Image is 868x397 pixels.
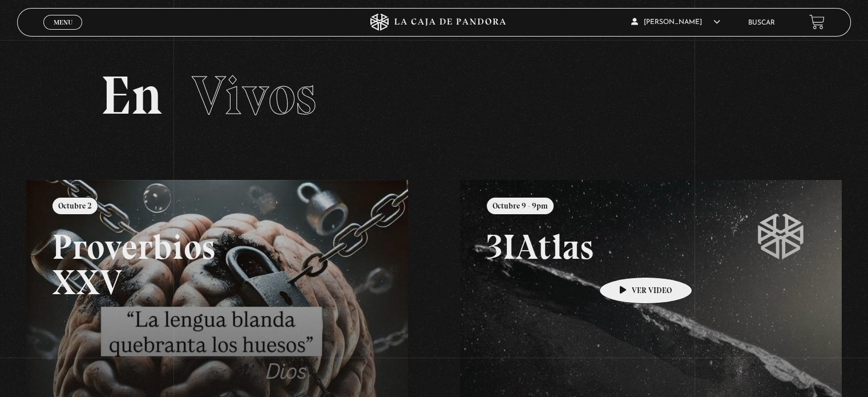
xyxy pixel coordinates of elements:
h2: En [100,69,767,123]
span: [PERSON_NAME] [631,19,720,26]
span: Vivos [192,63,316,128]
a: View your shopping cart [809,14,825,30]
span: Menu [54,19,72,26]
span: Cerrar [50,29,76,37]
a: Buscar [748,19,775,26]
